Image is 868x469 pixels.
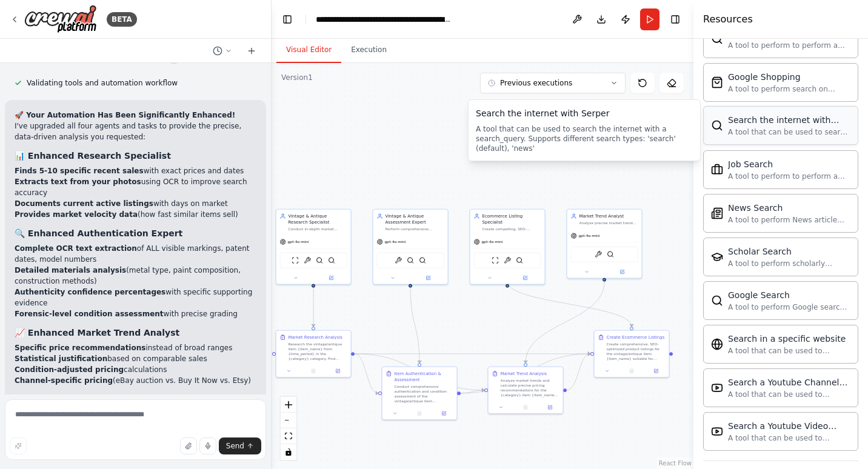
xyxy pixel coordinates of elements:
[728,259,850,268] div: A tool to perform scholarly literature search with a search_query.
[728,171,850,181] div: A tool to perform to perform a job search in the [GEOGRAPHIC_DATA] with a search_query.
[407,288,422,364] g: Edge from 536c2030-7e8c-4a49-98c2-59039176ffcc to ba7abbc9-fe3f-4638-baee-f9df17ab8bca
[476,107,693,119] div: Search the internet with Serper
[728,202,850,214] div: News Search
[281,397,296,460] div: React Flow controls
[314,274,349,282] button: Open in side panel
[504,257,511,264] img: OCRTool
[15,344,145,352] strong: Specific price recommendations
[10,437,27,454] button: Improve this prompt
[15,365,124,374] strong: Condition-adjusted pricing
[15,376,113,385] strong: Channel-specific pricing
[276,330,352,378] div: Market Research AnalysisResearch the vintage/antique item {item_name} from {time_period} in the {...
[386,213,444,225] div: Vintage & Antique Assessment Expert
[659,460,692,467] a: React Flow attribution
[382,367,458,421] div: Item Authentication & AssessmentConduct comprehensive authentication and condition assessment of ...
[15,353,256,364] li: based on comparable sales
[594,330,670,378] div: Create Ecommerce ListingsCreate comprehensive, SEO-optimized product listings for the vintage/ant...
[15,151,171,161] strong: 📊 Enhanced Research Specialist
[208,44,237,58] button: Switch to previous chat
[711,76,723,88] img: SerpApiGoogleShoppingTool
[646,367,666,374] button: Open in side panel
[605,268,639,276] button: Open in side panel
[711,338,723,350] img: WebsiteSearchTool
[711,119,723,131] img: SerperDevTool
[242,44,261,58] button: Start a new chat
[711,294,723,307] img: SerplyWebSearchTool
[316,257,323,264] img: SerperDevTool
[15,308,256,319] li: with precise grading
[355,351,378,396] g: Edge from 17deede3-6c57-4997-a24a-219b9c1ded41 to ba7abbc9-fe3f-4638-baee-f9df17ab8bca
[292,257,299,264] img: ScrapeWebsiteTool
[281,444,296,460] button: toggle interactivity
[199,437,216,454] button: Click to speak your automation idea
[15,198,256,209] li: with days on market
[289,213,347,225] div: Vintage & Antique Research Specialist
[395,257,402,264] img: OCRTool
[728,84,850,94] div: A tool to perform search on Google shopping with a search_query.
[711,425,723,437] img: YoutubeVideoSearchTool
[327,367,348,374] button: Open in side panel
[728,71,850,83] div: Google Shopping
[407,410,432,417] button: No output available
[15,310,164,318] strong: Forensic-level condition assessment
[395,371,453,383] div: Item Authentication & Assessment
[728,158,850,170] div: Job Search
[15,342,256,353] li: instead of broad ranges
[15,354,107,363] strong: Statistical justification
[619,367,644,374] button: No output available
[281,397,296,413] button: zoom in
[482,227,541,231] div: Create compelling, SEO-optimized product listings for vintage and antique items {item_name} acros...
[15,165,256,176] li: with exact prices and dates
[15,121,256,142] p: I've upgraded all four agents and tasks to provide the precise, data-driven analysis you requested:
[310,288,316,327] g: Edge from a8f4a091-b0fc-49ff-abd6-56427a173cbb to 17deede3-6c57-4997-a24a-219b9c1ded41
[373,209,449,285] div: Vintage & Antique Assessment ExpertPerform comprehensive authentication and detailed condition as...
[411,274,446,282] button: Open in side panel
[433,410,454,417] button: Open in side panel
[288,239,309,244] span: gpt-4o-mini
[15,167,144,175] strong: Finds 5-10 specific recent sales
[728,333,850,345] div: Search in a specific website
[276,209,352,285] div: Vintage & Antique Research SpecialistConduct in-depth market research for vintage and antique ite...
[728,302,850,312] div: A tool to perform Google search with a search_query.
[711,33,723,45] img: SerpApiGoogleSearchTool
[15,111,235,119] strong: 🚀 Your Automation Has Been Significantly Enhanced!
[500,78,572,88] span: Previous executions
[728,346,850,356] div: A tool that can be used to semantic search a query from a specific URL content.
[15,244,137,253] strong: Complete OCR text extraction
[281,428,296,444] button: fit view
[482,239,503,244] span: gpt-4o-mini
[15,288,165,296] strong: Authenticity confidence percentages
[289,342,347,361] div: Research the vintage/antique item {item_name} from {time_period} in the {category} category. Find...
[304,257,311,264] img: OCRTool
[567,351,590,393] g: Edge from 77cd2396-91e0-4a30-8328-99f343d66c9f to 28b4399e-d7e3-4560-84a9-f3efa70e3a13
[522,282,607,364] g: Edge from c055e524-4ff6-4ede-9ee6-40b2e930b295 to 77cd2396-91e0-4a30-8328-99f343d66c9f
[15,287,256,308] li: with specific supporting evidence
[728,420,850,432] div: Search a Youtube Video content
[15,243,256,265] li: of ALL visible markings, patent dates, model numbers
[15,228,182,238] strong: 🔍 Enhanced Authentication Expert
[15,364,256,375] li: calculations
[607,251,614,258] img: SerplyWebSearchTool
[480,73,626,93] button: Previous executions
[516,257,523,264] img: SerplyWebSearchTool
[15,375,256,386] li: (eBay auction vs. Buy It Now vs. Etsy)
[579,233,600,238] span: gpt-4o-mini
[728,433,850,443] div: A tool that can be used to semantic search a query from a Youtube Video content.
[281,73,313,82] div: Version 1
[711,251,723,263] img: SerplyScholarSearchTool
[395,384,453,404] div: Conduct comprehensive authentication and condition assessment of the vintage/antique item {item_n...
[180,437,197,454] button: Upload files
[15,209,256,220] li: (how fast similar items sell)
[476,124,693,153] div: A tool that can be used to search the internet with a search_query. Supports different search typ...
[419,257,426,264] img: SerplyWebSearchTool
[15,266,126,274] strong: Detailed materials analysis
[24,5,97,33] img: Logo
[15,178,141,186] strong: Extracts text from your photos
[15,210,138,219] strong: Provides market velocity data
[667,11,684,28] button: Hide right sidebar
[328,257,335,264] img: SerplyWebSearchTool
[579,213,638,219] div: Market Trend Analyst
[501,371,547,377] div: Market Trend Analysis
[711,382,723,394] img: YoutubeChannelSearchTool
[492,257,499,264] img: ScrapeWebsiteTool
